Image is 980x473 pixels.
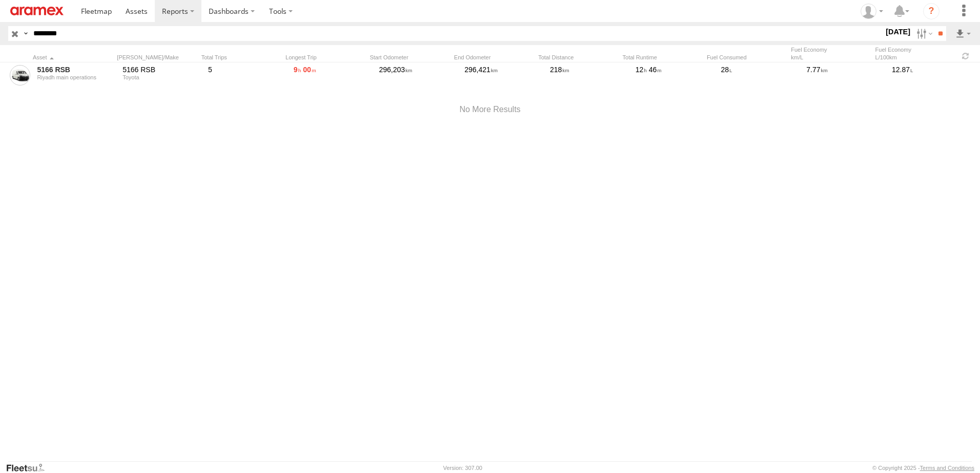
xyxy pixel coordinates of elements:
div: 296,203 [378,63,459,87]
span: Refresh [959,51,972,61]
span: 9 [294,66,301,74]
i: ? [923,3,940,19]
div: km/L [791,54,871,61]
div: Fatimah Alqatari [857,4,887,19]
a: View Asset Details [10,65,30,85]
div: 12.87 [890,63,972,87]
span: 12 [636,66,647,74]
span: 46 [649,66,662,74]
a: Visit our Website [6,463,53,473]
div: 5 [207,63,288,87]
div: 5166 RSB [122,65,201,74]
span: 00 [303,66,316,74]
div: Toyota [122,74,201,80]
div: © Copyright 2025 - [872,465,974,471]
label: Search Query [22,26,30,41]
div: Fuel Consumed [707,54,787,61]
a: 5166 RSB [37,65,115,74]
div: L/100km [875,54,955,61]
div: Total Trips [201,54,281,61]
label: [DATE] [884,26,912,37]
div: Longest Trip [285,54,365,61]
div: Fuel Economy [875,46,955,61]
div: Click to Sort [33,54,113,61]
a: Terms and Conditions [920,465,974,471]
img: aramex-logo.svg [10,7,64,15]
div: Version: 307.00 [443,465,482,471]
div: Start Odometer [370,54,450,61]
label: Search Filter Options [912,26,934,41]
div: Fuel Economy [791,46,871,61]
div: 28 [720,63,801,87]
div: Total Runtime [623,54,703,61]
div: 7.77 [805,63,886,87]
div: Riyadh main operations [37,74,115,80]
div: Total Distance [538,54,618,61]
div: 218 [548,63,630,87]
div: 296,421 [463,63,544,87]
div: End Odometer [454,54,534,61]
div: [PERSON_NAME]/Make [117,54,197,61]
label: Export results as... [954,26,972,41]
